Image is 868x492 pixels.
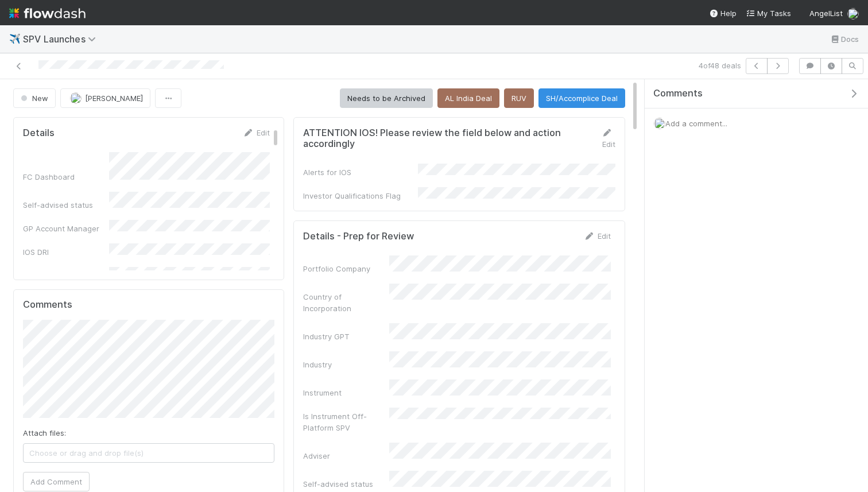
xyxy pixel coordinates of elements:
[85,94,143,103] span: [PERSON_NAME]
[23,33,102,45] span: SPV Launches
[746,9,791,18] span: My Tasks
[23,270,109,281] div: Ready to Launch DRI
[584,231,611,241] a: Edit
[602,128,615,149] a: Edit
[746,7,791,19] a: My Tasks
[340,88,433,108] button: Needs to be Archived
[303,478,389,490] div: Self-advised status
[23,299,274,311] h5: Comments
[9,3,86,23] img: logo-inverted-e16ddd16eac7371096b0.svg
[709,7,737,19] div: Help
[23,427,66,439] label: Attach files:
[303,190,418,202] div: Investor Qualifications Flag
[303,331,389,342] div: Industry GPT
[23,171,109,183] div: FC Dashboard
[23,472,90,491] button: Add Comment
[504,88,534,108] button: RUV
[9,34,21,44] span: ✈️
[538,88,625,108] button: SH/Accomplice Deal
[303,291,389,314] div: Country of Incorporation
[303,166,418,178] div: Alerts for IOS
[699,60,741,71] span: 4 of 48 deals
[303,387,389,398] div: Instrument
[665,119,727,128] span: Add a comment...
[24,444,274,462] span: Choose or drag and drop file(s)
[653,88,703,99] span: Comments
[303,410,389,433] div: Is Instrument Off-Platform SPV
[830,32,859,46] a: Docs
[70,92,82,104] img: avatar_aa70801e-8de5-4477-ab9d-eb7c67de69c1.png
[243,128,270,137] a: Edit
[437,88,499,108] button: AL India Deal
[23,127,55,139] h5: Details
[303,127,591,150] h5: ATTENTION IOS! Please review the field below and action accordingly
[303,263,389,274] div: Portfolio Company
[23,223,109,234] div: GP Account Manager
[23,246,109,258] div: IOS DRI
[847,8,859,20] img: avatar_d2b43477-63dc-4e62-be5b-6fdd450c05a1.png
[303,450,389,462] div: Adviser
[654,118,665,129] img: avatar_d2b43477-63dc-4e62-be5b-6fdd450c05a1.png
[303,359,389,370] div: Industry
[809,9,843,18] span: AngelList
[23,199,109,211] div: Self-advised status
[60,88,150,108] button: [PERSON_NAME]
[303,231,414,242] h5: Details - Prep for Review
